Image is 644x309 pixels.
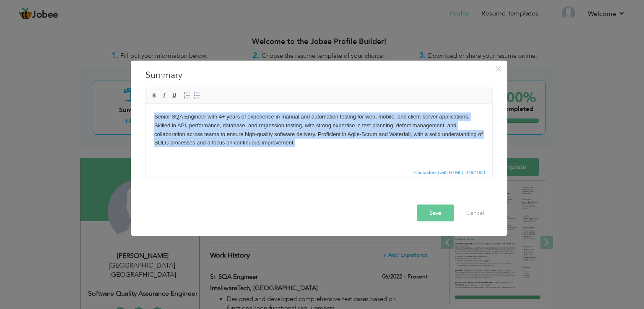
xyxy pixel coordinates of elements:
[182,91,192,100] a: Insert/Remove Numbered List
[458,205,493,221] button: Cancel
[160,91,169,100] a: Italic
[145,69,493,82] h3: Summary
[492,62,505,75] button: Close
[150,91,159,100] a: Bold
[413,169,488,176] div: Statistics
[413,169,487,176] span: Characters (with HTML): 449/1000
[170,91,179,100] a: Underline
[192,91,202,100] a: Insert/Remove Bulleted List
[146,104,492,167] iframe: Rich Text Editor, summaryEditor
[417,205,454,221] button: Save
[495,61,502,76] span: ×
